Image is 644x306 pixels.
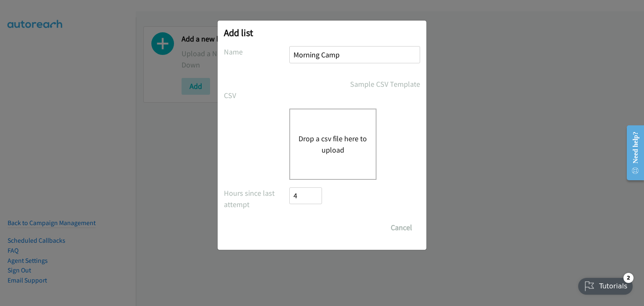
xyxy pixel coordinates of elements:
[299,133,367,156] button: Drop a csv file here to upload
[224,187,289,210] label: Hours since last attempt
[224,46,289,57] label: Name
[224,90,289,101] label: CSV
[573,270,638,300] iframe: Checklist
[350,78,420,90] a: Sample CSV Template
[620,119,644,186] iframe: Resource Center
[224,27,420,39] h2: Add list
[383,219,420,236] button: Cancel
